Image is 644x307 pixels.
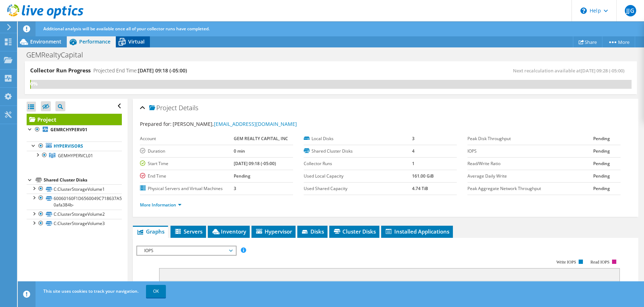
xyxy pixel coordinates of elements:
[93,67,187,75] h4: Projected End Time:
[255,228,292,235] span: Hypervisor
[140,173,234,180] label: End Time
[27,184,122,194] a: C:ClusterStorageVolume1
[556,260,576,265] text: Write IOPS
[304,160,412,167] label: Collector Runs
[412,185,428,191] b: 4.74 TiB
[27,151,122,160] a: GEMHYPERVCL01
[590,260,610,265] text: Read IOPS
[44,176,122,184] div: Shared Cluster Disks
[467,185,593,192] label: Peak Aggregate Network Throughput
[27,142,122,151] a: Hypervisors
[138,67,187,74] span: [DATE] 09:18 (-05:00)
[573,36,602,47] a: Share
[412,173,434,179] b: 161.00 GiB
[593,135,610,142] b: Pending
[27,210,122,219] a: C:ClusterStorageVolume2
[43,288,139,294] span: This site uses cookies to track your navigation.
[23,51,94,59] h1: GEMRealtyCapital
[234,173,250,179] b: Pending
[27,125,122,134] a: GEMRCHYPERV01
[140,160,234,167] label: Start Time
[467,135,593,142] label: Peak Disk Throughput
[43,26,210,32] span: Additional analysis will be available once all of your collector runs have completed.
[173,121,297,127] span: [PERSON_NAME],
[412,135,415,142] b: 3
[174,228,202,235] span: Servers
[234,135,288,142] b: GEM REALTY CAPITAL, INC
[50,127,87,133] b: GEMRCHYPERV01
[140,148,234,155] label: Duration
[179,103,198,112] span: Details
[140,135,234,142] label: Account
[333,228,376,235] span: Cluster Disks
[140,202,182,208] a: More Information
[146,285,166,298] a: OK
[234,185,236,191] b: 3
[304,135,412,142] label: Local Disks
[581,67,624,74] span: [DATE] 09:28 (-05:00)
[301,228,324,235] span: Disks
[27,219,122,228] a: C:ClusterStorageVolume3
[593,185,610,191] b: Pending
[513,67,628,74] span: Next recalculation available at
[30,80,31,88] div: 0%
[211,228,246,235] span: Inventory
[580,7,587,14] svg: \n
[385,228,449,235] span: Installed Applications
[467,148,593,155] label: IOPS
[625,5,636,16] span: JJG
[234,148,245,154] b: 0 min
[214,121,297,127] a: [EMAIL_ADDRESS][DOMAIN_NAME]
[593,148,610,154] b: Pending
[141,246,232,255] span: IOPS
[304,148,412,155] label: Shared Cluster Disks
[79,38,110,45] span: Performance
[140,121,172,127] label: Prepared for:
[304,185,412,192] label: Used Shared Capacity
[58,153,93,159] span: GEMHYPERVCL01
[602,36,635,47] a: More
[593,173,610,179] b: Pending
[128,38,145,45] span: Virtual
[27,114,122,125] a: Project
[30,38,61,45] span: Environment
[467,173,593,180] label: Average Daily Write
[304,173,412,180] label: Used Local Capacity
[412,160,415,167] b: 1
[412,148,415,154] b: 4
[467,160,593,167] label: Read/Write Ratio
[140,185,234,192] label: Physical Servers and Virtual Machines
[27,194,122,209] a: 60060160F1D6560049C718637A58C864-0afa384b-
[593,160,610,167] b: Pending
[149,104,177,112] span: Project
[234,160,276,167] b: [DATE] 09:18 (-05:00)
[136,228,164,235] span: Graphs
